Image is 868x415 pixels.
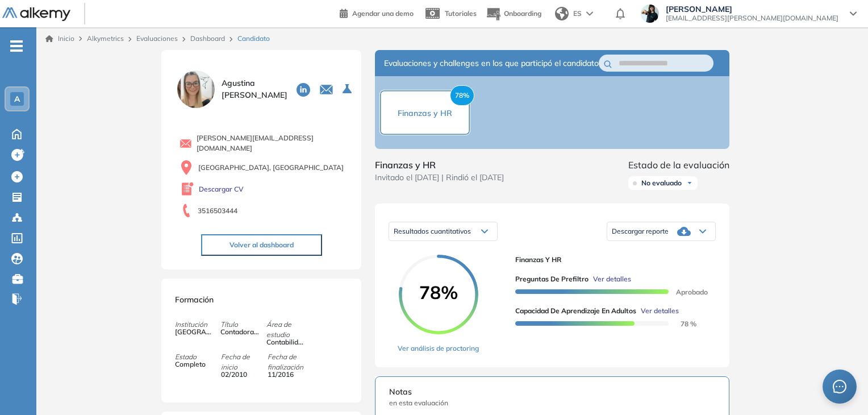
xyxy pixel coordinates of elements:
span: 3516503444 [198,206,237,216]
a: Evaluaciones [136,34,178,43]
span: Institución [175,319,220,330]
span: message [832,379,847,394]
span: 78 % [667,319,696,328]
img: Ícono de flecha [686,180,693,186]
button: Seleccione la evaluación activa [338,79,358,99]
button: Ver detalles [636,306,679,316]
button: Ver detalles [589,274,631,284]
span: Estado de la evaluación [628,158,729,172]
span: 02/2010 [221,370,260,380]
span: [EMAIL_ADDRESS][PERSON_NAME][DOMAIN_NAME] [666,14,838,23]
img: Logo [2,7,70,22]
span: [PERSON_NAME][EMAIL_ADDRESS][DOMAIN_NAME] [197,133,348,153]
span: Onboarding [504,9,541,18]
a: Descargar CV [199,184,244,194]
span: Contabilidad [266,337,305,347]
span: [PERSON_NAME] [666,5,838,14]
a: Dashboard [190,34,225,43]
span: Invitado el [DATE] | Rindió el [DATE] [375,172,504,184]
span: [GEOGRAPHIC_DATA], [GEOGRAPHIC_DATA] [198,163,344,173]
span: en esta evaluación [389,398,715,408]
span: Preguntas de Prefiltro [515,274,589,284]
span: Tutoriales [445,9,477,18]
span: Agendar una demo [352,9,414,18]
img: world [555,7,569,20]
span: Capacidad de Aprendizaje en Adultos [515,306,636,316]
span: ES [573,9,582,19]
span: Fecha de finalización [268,352,313,372]
span: Estado [175,352,220,362]
span: Alkymetrics [87,34,124,43]
button: Onboarding [486,2,541,26]
span: Fecha de inicio [221,352,266,372]
span: No evaluado [641,179,682,188]
span: Descargar reporte [612,227,669,236]
span: Candidato [237,34,270,44]
span: [GEOGRAPHIC_DATA] [175,327,214,337]
span: Contadora Publica [220,327,259,337]
span: 11/2016 [268,370,306,380]
i: - [10,45,23,47]
a: Ver análisis de proctoring [398,343,479,354]
span: Ver detalles [641,306,679,316]
span: Notas [389,386,715,398]
span: Finanzas y HR [398,108,452,118]
a: Inicio [45,34,74,44]
span: Completo [175,359,214,370]
button: Volver al dashboard [201,234,322,256]
span: Agustina [PERSON_NAME] [222,77,287,101]
span: Resultados cuantitativos [394,227,471,235]
span: Finanzas y HR [375,158,504,172]
span: Ver detalles [593,274,631,284]
span: Finanzas y HR [515,255,707,265]
span: 78% [450,85,474,106]
span: Aprobado [667,288,708,296]
span: A [14,94,20,103]
a: Agendar una demo [340,6,414,19]
span: Título [220,319,266,330]
span: Evaluaciones y challenges en los que participó el candidato [384,57,599,69]
span: Área de estudio [266,319,312,340]
span: Formación [175,294,214,305]
span: 78% [399,283,478,301]
img: PROFILE_MENU_LOGO_USER [175,68,217,110]
img: arrow [586,11,593,16]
